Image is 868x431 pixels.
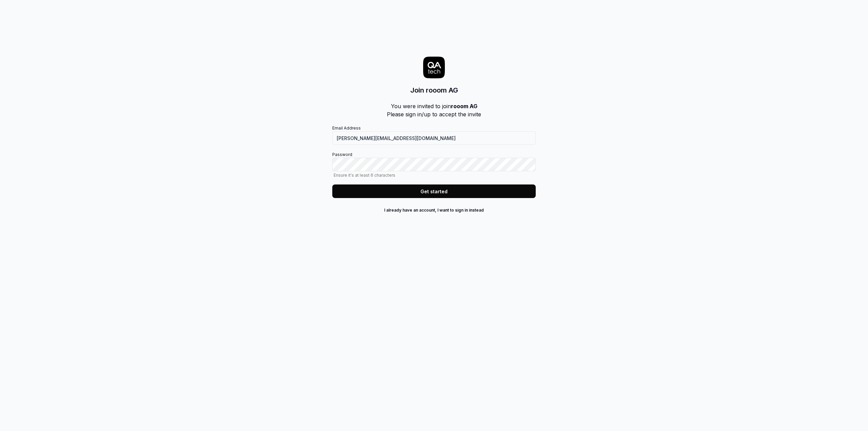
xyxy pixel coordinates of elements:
[332,184,536,198] button: Get started
[332,205,536,216] button: I already have an account, I want to sign in instead
[332,152,536,178] label: Password
[451,103,477,110] b: rooom AG
[387,110,481,118] p: Please sign in/up to accept the invite
[332,158,536,171] input: PasswordEnsure it's at least 6 characters
[410,85,458,95] h3: Join rooom AG
[332,131,536,145] input: Email Address
[332,125,536,145] label: Email Address
[332,173,536,178] span: Ensure it's at least 6 characters
[387,102,481,110] p: You were invited to join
